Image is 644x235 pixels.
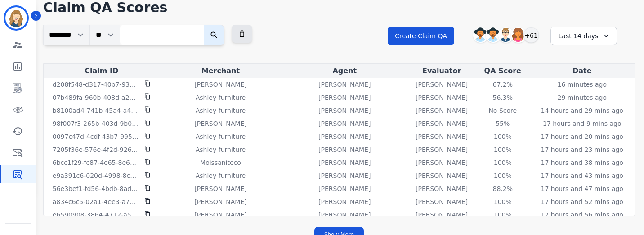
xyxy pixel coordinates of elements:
p: b8100ad4-741b-45a4-a4d7-5f668de04e32 [53,106,139,115]
p: [PERSON_NAME] [194,119,246,128]
div: 56.3 % [483,93,523,102]
p: [PERSON_NAME] [318,119,371,128]
div: 55 % [483,119,523,128]
p: Moissaniteco [200,158,241,167]
p: [PERSON_NAME] [194,210,246,219]
p: [PERSON_NAME] [318,145,371,154]
p: 17 hours and 43 mins ago [541,171,623,180]
p: [PERSON_NAME] [416,197,468,206]
p: [PERSON_NAME] [416,106,468,115]
p: e9a391c6-020d-4998-8cd9-c0b0aa3530a3 [53,171,139,180]
p: [PERSON_NAME] [416,145,468,154]
div: 88.2 % [483,184,523,193]
p: 17 hours and 9 mins ago [543,119,621,128]
p: 98f007f3-265b-403d-9b07-02e0a5ef7586 [53,119,139,128]
p: [PERSON_NAME] [416,158,468,167]
p: 56e3bef1-fd56-4bdb-8ad5-39d7cb7cd41b [53,184,139,193]
div: 100 % [483,210,523,219]
p: [PERSON_NAME] [318,93,371,102]
p: 14 hours and 29 mins ago [541,106,623,115]
div: Evaluator [409,66,474,76]
p: 17 hours and 52 mins ago [541,197,623,206]
p: 17 hours and 47 mins ago [541,184,623,193]
p: [PERSON_NAME] [416,171,468,180]
p: [PERSON_NAME] [318,80,371,89]
button: Create Claim QA [388,27,454,45]
div: Last 14 days [550,27,617,45]
div: Merchant [161,66,280,76]
img: Bordered avatar [5,7,27,29]
p: 17 hours and 20 mins ago [541,132,623,141]
p: d208f548-d317-40b7-93ae-3ff3274bd62d [53,80,139,89]
p: Ashley furniture [196,132,246,141]
p: Ashley furniture [196,145,246,154]
p: [PERSON_NAME] [318,158,371,167]
p: Ashley furniture [196,171,246,180]
p: [PERSON_NAME] [318,132,371,141]
div: 100 % [483,197,523,206]
p: 7205f36e-576e-4f2d-926c-da107ac8496d [53,145,139,154]
p: [PERSON_NAME] [318,106,371,115]
p: 07b489fa-960b-408d-a2c8-9e18bc00e2a5 [53,93,139,102]
p: 29 minutes ago [558,93,607,102]
p: Ashley furniture [196,93,246,102]
div: 100 % [483,145,523,154]
div: Claim ID [45,66,158,76]
p: 0097c47d-4cdf-43b7-9952-27ca95893936 [53,132,139,141]
p: a834c6c5-02a1-4ee3-a72b-77bc88c48074 [53,197,139,206]
div: QA Score [478,66,528,76]
div: 100 % [483,132,523,141]
p: 17 hours and 56 mins ago [541,210,623,219]
p: [PERSON_NAME] [318,197,371,206]
p: [PERSON_NAME] [318,184,371,193]
div: +61 [523,27,539,43]
p: [PERSON_NAME] [318,210,371,219]
p: [PERSON_NAME] [416,184,468,193]
div: 67.2 % [483,80,523,89]
div: Agent [283,66,406,76]
p: [PERSON_NAME] [416,93,468,102]
div: No Score [483,106,523,115]
p: 16 minutes ago [558,80,607,89]
p: e6590908-3864-4712-a5d5-f6ac6437dc14 [53,210,139,219]
p: [PERSON_NAME] [416,80,468,89]
p: Ashley furniture [196,106,246,115]
div: Date [532,66,633,76]
p: [PERSON_NAME] [194,197,246,206]
p: 17 hours and 38 mins ago [541,158,623,167]
div: 100 % [483,171,523,180]
p: [PERSON_NAME] [416,132,468,141]
p: [PERSON_NAME] [416,210,468,219]
p: [PERSON_NAME] [416,119,468,128]
p: [PERSON_NAME] [194,184,246,193]
p: [PERSON_NAME] [194,80,246,89]
p: [PERSON_NAME] [318,171,371,180]
p: 17 hours and 23 mins ago [541,145,623,154]
p: 6bcc1f29-fc87-4e65-8e6c-15a07a542dc4 [53,158,139,167]
div: 100 % [483,158,523,167]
